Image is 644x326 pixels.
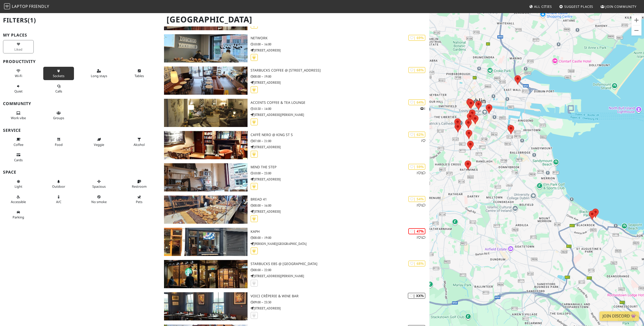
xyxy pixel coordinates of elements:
button: Cards [3,151,34,164]
h3: Voici Crêperie & Wine Bar [251,294,429,298]
p: [STREET_ADDRESS] [251,80,429,85]
button: Wi-Fi [3,67,34,80]
a: Caffè Nero @ King St S | 62% 1 Caffè Nero @ King St S 07:00 – 21:00 [STREET_ADDRESS] [161,131,429,159]
p: 09:00 – 23:30 [251,300,429,305]
p: 10:00 – 23:00 [251,171,429,176]
span: Natural light [15,184,22,189]
span: Pet friendly [136,200,142,204]
span: Work-friendly tables [135,74,144,78]
div: | XX% [408,293,425,299]
a: All Cities [527,2,554,11]
h3: Starbucks EBS @ [GEOGRAPHIC_DATA] [251,262,429,266]
a: Join Discord 👾 [599,311,639,321]
span: Spacious [92,184,106,189]
span: Friendly [29,4,49,9]
h3: Starbucks Coffee @ [STREET_ADDRESS] [251,68,429,73]
button: Pets [124,193,154,206]
span: Credit cards [14,158,23,162]
button: A/C [43,193,74,206]
p: 10:00 – 16:00 [251,42,429,47]
div: | 62% [408,132,425,137]
p: [STREET_ADDRESS][PERSON_NAME] [251,274,429,278]
span: Join Community [606,4,636,9]
button: Tables [124,67,154,80]
button: Sockets [43,67,74,80]
a: Network | 69% Network 10:00 – 16:00 [STREET_ADDRESS] [161,34,429,62]
h3: My Places [3,33,158,38]
button: Groups [43,109,74,122]
a: Mind The Step | 59% 12 Mind The Step 10:00 – 23:00 [STREET_ADDRESS] [161,163,429,191]
h3: Community [3,101,158,106]
p: [STREET_ADDRESS] [251,177,429,182]
img: Bread 41 [164,195,248,224]
button: Quiet [3,82,34,95]
h1: [GEOGRAPHIC_DATA] [163,13,428,26]
button: Restroom [124,177,154,191]
p: 08:00 – 22:00 [251,268,429,272]
span: People working [11,116,26,120]
span: Outdoor area [52,184,65,189]
a: Bread 41 | 54% 11 Bread 41 08:00 – 16:00 [STREET_ADDRESS] [161,195,429,224]
button: Spacious [84,177,114,191]
h3: Caffè Nero @ King St S [251,133,429,137]
h3: Mind The Step [251,165,429,169]
span: Long stays [91,74,107,78]
p: 08:00 – 16:00 [251,203,429,208]
button: Zoom out [631,25,641,36]
p: 10:30 – 14:00 [251,106,429,111]
div: | 59% [408,164,425,170]
span: Alcohol [134,142,145,147]
h3: Network [251,36,429,40]
img: Voici Crêperie & Wine Bar [164,292,248,320]
p: 1 [421,138,425,143]
span: Stable Wi-Fi [15,74,22,78]
h3: Service [3,128,158,133]
button: Accessible [3,193,34,206]
p: [PERSON_NAME][GEOGRAPHIC_DATA] [251,241,429,246]
img: Kaph [164,228,248,256]
button: Veggie [84,135,114,149]
button: Long stays [84,67,114,80]
h3: Kaph [251,230,429,234]
a: Starbucks EBS @ Westmorland Street | 68% Starbucks EBS @ [GEOGRAPHIC_DATA] 08:00 – 22:00 [STREET_... [161,260,429,288]
img: Network [164,34,248,62]
img: Starbucks EBS @ Westmorland Street [164,260,248,288]
a: Kaph | 47% 11 Kaph 08:00 – 19:00 [PERSON_NAME][GEOGRAPHIC_DATA] [161,228,429,256]
p: [STREET_ADDRESS] [251,48,429,53]
button: Coffee [3,135,34,149]
span: Air conditioned [56,200,61,204]
h3: Space [3,170,158,175]
a: Suggest Places [557,2,595,11]
p: 1 1 [416,203,425,208]
p: 08:00 – 19:00 [251,74,429,79]
h3: Productivity [3,59,158,64]
p: [STREET_ADDRESS] [251,145,429,149]
button: Calls [43,82,74,95]
div: | 47% [408,228,425,234]
a: Join Community [598,2,638,11]
img: Accents Coffee & Tea Lounge [164,99,248,127]
span: Power sockets [53,74,64,78]
button: Zoom in [631,15,641,25]
a: Accents Coffee & Tea Lounge | 64% 1 Accents Coffee & Tea Lounge 10:30 – 14:00 [STREET_ADDRESS][PE... [161,99,429,127]
span: Food [55,142,63,147]
button: Food [43,135,74,149]
a: Voici Crêperie & Wine Bar | XX% Voici Crêperie & Wine Bar 09:00 – 23:30 [STREET_ADDRESS] [161,292,429,320]
span: Quiet [14,89,23,93]
span: Video/audio calls [55,89,62,93]
div: | 68% [408,67,425,73]
p: [STREET_ADDRESS][PERSON_NAME] [251,112,429,117]
span: Suggest Places [564,4,593,9]
div: | 68% [408,260,425,266]
p: 08:00 – 19:00 [251,235,429,240]
span: Coffee [14,142,23,147]
div: | 64% [408,99,425,105]
h3: Bread 41 [251,197,429,202]
p: 1 1 [416,235,425,240]
div: | 54% [408,196,425,202]
button: Light [3,177,34,191]
p: 1 2 [416,171,425,175]
span: Laptop [12,4,28,9]
p: [STREET_ADDRESS] [251,306,429,311]
button: Alcohol [124,135,154,149]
